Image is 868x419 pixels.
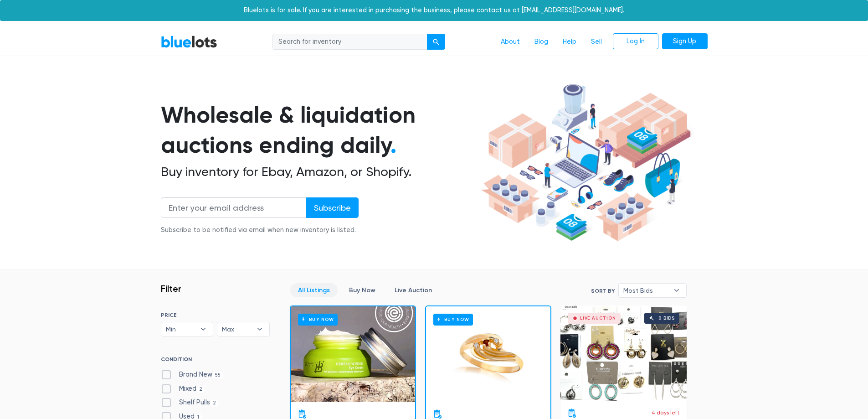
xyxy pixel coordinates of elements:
a: Sign Up [662,33,708,50]
label: Brand New [161,370,224,380]
p: 4 days left [652,409,679,417]
label: Shelf Pulls [161,398,219,408]
b: ▾ [667,284,686,297]
a: Sell [584,33,609,51]
label: Sort By [591,287,615,295]
span: Most Bids [623,284,669,297]
h6: Buy Now [298,314,338,325]
a: Live Auction [387,283,440,297]
a: Log In [613,33,658,50]
span: Min [166,322,196,336]
div: Live Auction [580,316,616,321]
a: Buy Now [426,306,550,402]
span: 2 [196,386,205,393]
a: All Listings [290,283,338,297]
span: . [390,131,396,159]
a: Blog [527,33,555,51]
span: Max [222,322,252,336]
a: Buy Now [341,283,383,297]
label: Mixed [161,384,205,394]
h6: PRICE [161,312,270,318]
b: ▾ [194,322,213,336]
a: BlueLots [161,35,217,48]
a: Live Auction 0 bids [560,305,687,401]
h2: Buy inventory for Ebay, Amazon, or Shopify. [161,164,478,180]
h6: Buy Now [433,314,473,325]
span: 55 [212,372,224,379]
b: ▾ [250,322,269,336]
h1: Wholesale & liquidation auctions ending daily [161,100,478,160]
input: Search for inventory [272,34,427,50]
div: 0 bids [658,316,675,321]
input: Enter your email address [161,197,307,218]
a: About [493,33,527,51]
div: Subscribe to be notified via email when new inventory is listed. [161,225,359,235]
h3: Filter [161,283,181,294]
a: Buy Now [291,306,415,402]
h6: CONDITION [161,356,270,366]
a: Help [555,33,584,51]
span: 2 [210,400,219,407]
img: hero-ee84e7d0318cb26816c560f6b4441b76977f77a177738b4e94f68c95b2b83dbb.png [478,80,694,246]
input: Subscribe [306,197,359,218]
